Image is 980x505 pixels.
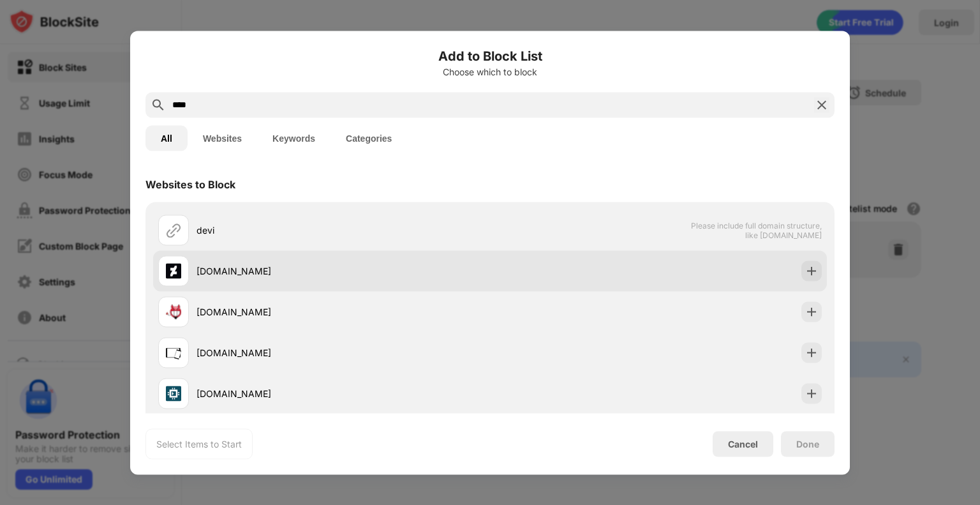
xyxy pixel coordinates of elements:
[197,223,490,237] div: devi
[188,125,257,151] button: Websites
[814,97,829,112] img: search-close
[145,66,835,77] div: Choose which to block
[156,437,242,450] div: Select Items to Start
[166,386,181,401] img: favicons
[166,222,181,237] img: url.svg
[151,97,166,112] img: search.svg
[145,125,188,151] button: All
[257,125,330,151] button: Keywords
[197,346,490,359] div: [DOMAIN_NAME]
[690,220,822,239] span: Please include full domain structure, like [DOMAIN_NAME]
[197,305,490,319] div: [DOMAIN_NAME]
[330,125,407,151] button: Categories
[728,439,758,449] div: Cancel
[166,304,181,319] img: favicons
[166,263,181,278] img: favicons
[197,264,490,278] div: [DOMAIN_NAME]
[166,345,181,360] img: favicons
[145,46,835,65] h6: Add to Block List
[145,177,235,190] div: Websites to Block
[197,387,490,400] div: [DOMAIN_NAME]
[796,439,819,449] div: Done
